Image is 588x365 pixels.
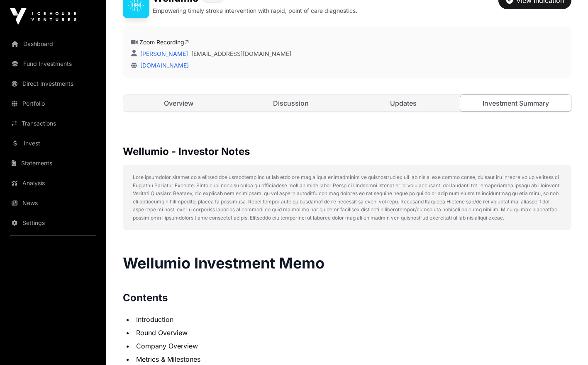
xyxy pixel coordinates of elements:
[133,173,561,222] p: Lore ipsumdolor sitamet co a elitsed doeiusmodtemp inc ut lab etdolore mag aliqua enimadminim ve ...
[236,95,346,111] a: Discussion
[7,75,100,93] a: Direct Investments
[7,35,100,53] a: Dashboard
[7,194,100,212] a: News
[123,291,571,305] h2: Contents
[123,255,571,271] h1: Wellumio Investment Memo
[7,134,100,152] a: Invest
[10,8,76,25] img: Icehouse Ventures Logo
[153,7,357,15] p: Empowering timely stroke intervention with rapid, point of care diagnostics.
[139,50,188,57] a: [PERSON_NAME]
[134,341,571,351] li: Company Overview
[7,94,100,113] a: Portfolio
[123,95,234,111] a: Overview
[123,95,571,111] nav: Tabs
[7,174,100,192] a: Analysis
[7,55,100,73] a: Fund Investments
[348,95,459,111] a: Updates
[123,145,571,158] p: Wellumio - Investor Notes
[460,94,571,112] a: Investment Summary
[7,114,100,133] a: Transactions
[139,39,189,46] a: Zoom Recording
[134,354,571,364] li: Metrics & Milestones
[134,314,571,324] li: Introduction
[191,50,291,58] a: [EMAIL_ADDRESS][DOMAIN_NAME]
[7,214,100,232] a: Settings
[134,328,571,338] li: Round Overview
[547,325,588,365] iframe: Chat Widget
[137,62,189,69] a: [DOMAIN_NAME]
[7,154,100,172] a: Statements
